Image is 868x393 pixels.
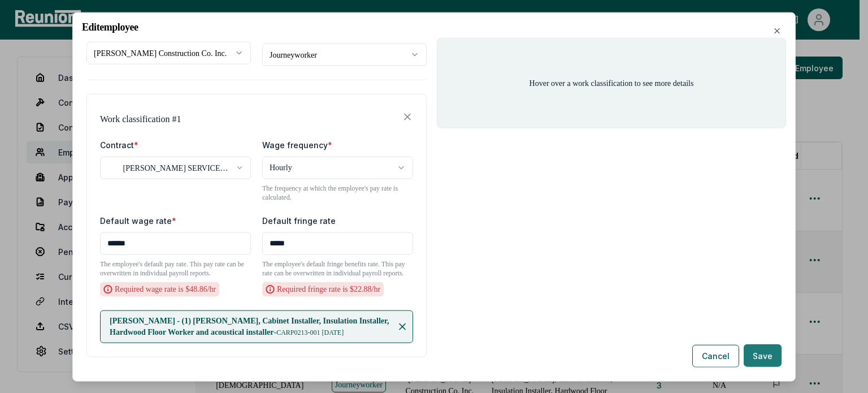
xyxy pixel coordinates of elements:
div: Required wage rate is $ 48.86 /hr [100,282,219,296]
h2: Edit employee [82,21,786,32]
label: Default fringe rate [262,215,336,225]
span: [PERSON_NAME] - (1) [PERSON_NAME], Cabinet Installer, Insulation Installer, Hardwood Floor Worker... [110,316,389,336]
h4: Work classification # 1 [100,112,181,126]
p: The employee's default fringe benefits rate. This pay rate can be overwritten in individual payro... [262,259,413,277]
button: Save [744,344,782,367]
p: Hover over a work classification to see more details [530,77,694,89]
label: Default wage rate [100,215,176,225]
button: Cancel [692,344,739,367]
span: CARP0213-001 [DATE] [276,328,344,336]
p: - [110,315,394,338]
p: The employee's default pay rate. This pay rate can be overwritten in individual payroll reports. [100,259,251,277]
p: The frequency at which the employee's pay rate is calculated. [262,183,413,201]
button: + Add a work classification [86,366,427,388]
label: Contract [100,140,138,149]
label: Wage frequency [262,140,332,149]
div: Required fringe rate is $ 22.88 /hr [262,282,384,296]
